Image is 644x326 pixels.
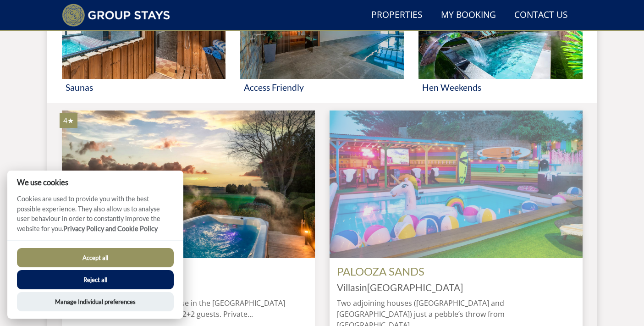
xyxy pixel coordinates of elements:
p: Cookies are used to provide you with the best possible experience. They also allow us to analyse ... [7,194,183,240]
button: Accept all [17,248,174,267]
a: Villas [337,282,359,293]
a: Privacy Policy and Cookie Policy [63,225,158,232]
a: Properties [368,5,426,26]
h2: We use cookies [7,178,183,187]
img: Palooza-sands-cornwall-group-accommodation-by-the-sea-sleeps-24.original.JPG [330,111,583,258]
a: [GEOGRAPHIC_DATA] [367,282,463,293]
h4: in [69,282,308,293]
img: Bellus-kent-large-group-holiday-home-sleeps-13.original.jpg [62,111,315,258]
img: Group Stays [62,4,171,27]
a: PALOOZA SANDS [337,265,424,278]
span: BELLUS has a 4 star rating under the Quality in Tourism Scheme [63,116,74,126]
button: Manage Individual preferences [17,292,174,311]
h3: Access Friendly [244,83,400,92]
a: Contact Us [511,5,572,26]
a: 4★ [62,111,315,258]
p: Luxury single storey holiday house in the [GEOGRAPHIC_DATA] countryside. 5 bedrooms sleep 12+2 gu... [69,298,308,320]
a: My Booking [437,5,500,26]
h3: Hen Weekends [422,83,578,92]
button: Reject all [17,270,174,289]
h3: Saunas [66,83,222,92]
h4: in [337,282,575,293]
